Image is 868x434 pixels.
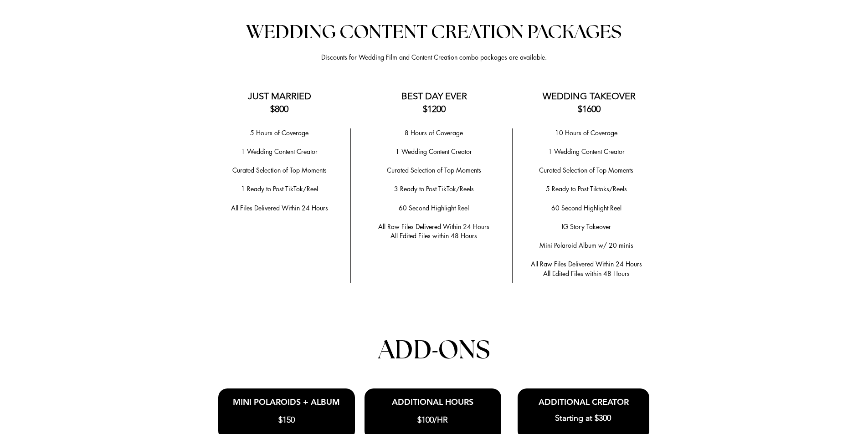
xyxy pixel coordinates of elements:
[232,166,327,174] span: ​Curated Selection of Top Moments
[387,166,481,174] span: ​Curated Selection of Top Moments
[270,103,288,114] span: $800
[241,147,318,156] span: 1 Wedding Content Creator
[562,222,611,231] span: IG Story Takeover
[241,184,318,193] span: 1 Ready to Post TikTok/Reel
[250,128,308,137] span: 5 Hours of Coverage
[395,147,472,156] span: 1 Wedding Content Creator
[278,415,295,425] span: $150
[394,184,474,193] span: 3 Ready to Post TikTok/Reels
[231,204,328,212] span: All Files Delivered Within 24 Hours
[401,91,467,114] span: BEST DAY EVER $1200
[399,204,469,212] span: 60 Second Highlight Reel
[539,166,633,174] span: Curated Selection of Top Moments
[321,53,547,61] span: Discounts for Wedding Film and Content Creation combo packages are available.
[233,397,340,407] span: MINI POLAROIDS + ALBUM
[432,333,438,365] span: -
[543,269,630,278] span: All Edited Files within 48 Hours
[390,231,477,240] span: All Edited Files within 48 Hours
[546,184,627,193] span: 5 Ready to Post Tiktoks/Reels
[539,397,629,407] span: ADDITIONAL CREATOR
[548,147,625,156] span: 1 Wedding Content Creator
[405,128,463,137] span: 8 Hours of Coverage
[246,23,621,42] span: WEDDING CONTENT CREATION PACKAGES
[417,415,448,425] span: $100/HR
[555,128,617,137] span: 10 Hours of Coverage
[378,338,432,363] span: ADD
[438,338,490,363] span: ONS
[543,91,636,114] span: WEDDING TAKEOVER $1600
[392,397,473,407] span: ADDITIONAL HOURS
[555,413,611,423] span: Starting at $300
[551,204,621,212] span: 60 Second Highlight Reel
[531,260,642,268] span: All Raw Files Delivered Within 24 Hours
[248,91,311,102] span: JUST MARRIED
[539,241,633,250] span: Mini Polaroid Album w/ 20 minis
[378,222,489,231] span: All Raw Files Delivered Within 24 Hours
